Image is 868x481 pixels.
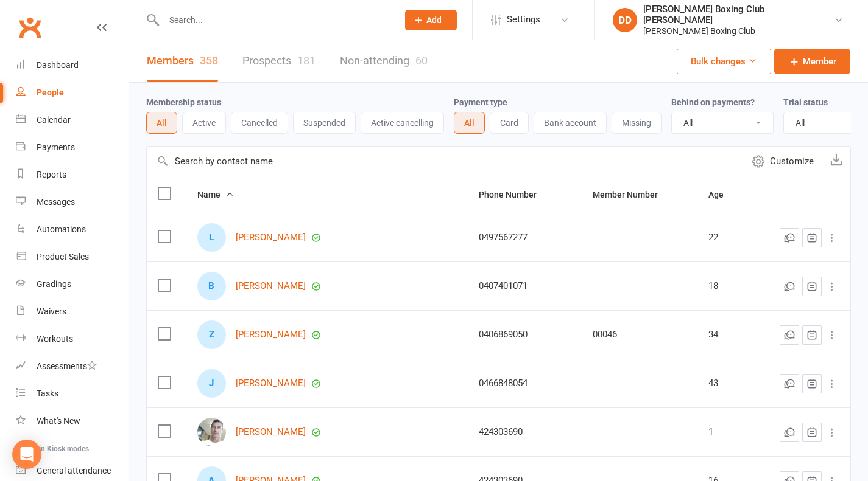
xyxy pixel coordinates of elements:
[197,187,234,202] button: Name
[340,40,428,82] a: Non-attending60
[770,154,814,168] span: Customize
[197,190,234,199] span: Name
[708,330,745,340] div: 34
[182,112,226,134] button: Active
[236,427,306,437] a: [PERSON_NAME]
[197,418,226,446] img: Craig
[37,197,75,207] div: Messages
[297,54,316,67] div: 181
[37,142,75,152] div: Payments
[803,54,836,69] span: Member
[612,112,662,134] button: Missing
[708,190,737,199] span: Age
[197,223,226,252] div: Luca
[671,97,755,107] label: Behind on payments?
[16,298,129,325] a: Waivers
[200,54,218,67] div: 358
[231,112,288,134] button: Cancelled
[15,12,45,43] a: Clubworx
[16,106,129,134] a: Calendar
[146,97,221,107] label: Membership status
[708,378,745,389] div: 43
[479,281,571,291] div: 0407401071
[774,49,850,74] a: Member
[479,427,571,437] div: 424303690
[37,279,71,289] div: Gradings
[426,15,442,25] span: Add
[454,112,485,134] button: All
[593,187,671,202] button: Member Number
[16,325,129,353] a: Workouts
[490,112,529,134] button: Card
[16,271,129,298] a: Gradings
[37,306,66,316] div: Waivers
[479,232,571,243] div: 0497567277
[16,407,129,435] a: What's New
[293,112,356,134] button: Suspended
[708,187,737,202] button: Age
[236,378,306,389] a: [PERSON_NAME]
[643,4,834,26] div: [PERSON_NAME] Boxing Club [PERSON_NAME]
[37,60,79,70] div: Dashboard
[454,97,507,107] label: Payment type
[37,170,66,179] div: Reports
[12,440,41,469] div: Open Intercom Messenger
[37,361,97,371] div: Assessments
[361,112,444,134] button: Active cancelling
[37,88,64,97] div: People
[479,187,550,202] button: Phone Number
[16,243,129,271] a: Product Sales
[534,112,607,134] button: Bank account
[16,353,129,380] a: Assessments
[37,252,89,261] div: Product Sales
[507,6,540,33] span: Settings
[242,40,316,82] a: Prospects181
[16,161,129,189] a: Reports
[146,112,177,134] button: All
[147,147,744,176] input: Search by contact name
[37,466,111,476] div: General attendance
[37,389,58,398] div: Tasks
[708,232,745,243] div: 22
[415,54,428,67] div: 60
[37,334,73,344] div: Workouts
[708,281,745,291] div: 18
[147,40,218,82] a: Members358
[783,97,828,107] label: Trial status
[479,330,571,340] div: 0406869050
[16,52,129,79] a: Dashboard
[160,12,389,29] input: Search...
[236,330,306,340] a: [PERSON_NAME]
[479,190,550,199] span: Phone Number
[593,190,671,199] span: Member Number
[405,10,457,30] button: Add
[37,224,86,234] div: Automations
[677,49,771,74] button: Bulk changes
[16,134,129,161] a: Payments
[613,8,637,32] div: DD
[479,378,571,389] div: 0466848054
[16,380,129,407] a: Tasks
[16,79,129,106] a: People
[236,232,306,243] a: [PERSON_NAME]
[744,147,822,176] button: Customize
[37,416,80,426] div: What's New
[16,189,129,216] a: Messages
[16,216,129,243] a: Automations
[197,272,226,300] div: Beau
[236,281,306,291] a: [PERSON_NAME]
[643,26,834,36] div: [PERSON_NAME] Boxing Club
[197,369,226,398] div: Joel
[37,115,71,125] div: Calendar
[197,320,226,349] div: Zane
[593,330,687,340] div: 00046
[708,427,745,437] div: 1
